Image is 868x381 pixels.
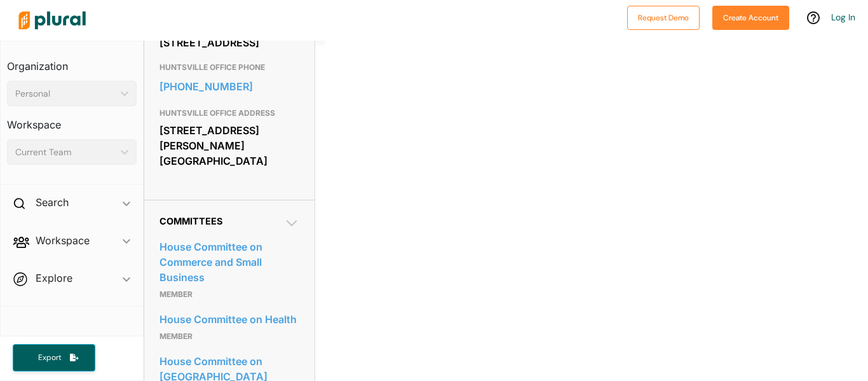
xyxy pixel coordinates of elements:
a: House Committee on Commerce and Small Business [159,237,299,287]
a: Create Account [712,10,789,24]
button: Export [13,344,95,371]
div: [STREET_ADDRESS][PERSON_NAME] [GEOGRAPHIC_DATA] [159,121,299,170]
a: Request Demo [627,10,700,24]
span: Committees [159,216,222,226]
h3: HUNTSVILLE OFFICE ADDRESS [159,106,299,121]
div: Personal [15,87,116,100]
div: Current Team [15,146,116,159]
h2: Search [36,195,69,209]
div: [STREET_ADDRESS] [159,33,299,52]
button: Create Account [712,6,789,30]
a: Log In [831,11,855,23]
button: Request Demo [627,6,700,30]
h3: Organization [7,48,137,76]
a: House Committee on Health [159,310,299,329]
span: Export [29,352,70,363]
p: Member [159,329,299,344]
h3: Workspace [7,106,137,134]
a: [PHONE_NUMBER] [159,77,299,96]
h3: HUNTSVILLE OFFICE PHONE [159,60,299,75]
p: Member [159,287,299,302]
